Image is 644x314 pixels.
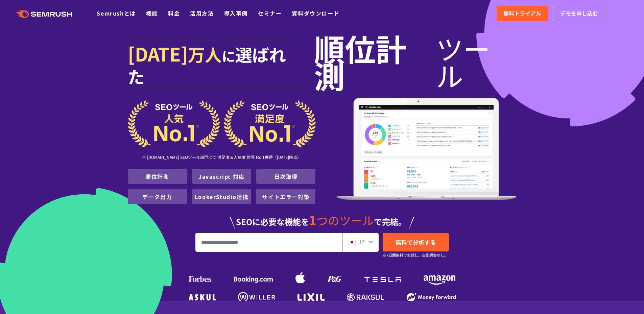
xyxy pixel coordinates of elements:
[374,216,406,227] span: で完結。
[190,9,214,17] a: 活用方法
[97,9,136,17] a: Semrushとは
[128,147,316,169] div: ※ [DOMAIN_NAME] SEOツール部門にて 満足度＆人気度 世界 No.1獲得（[DATE]時点）
[358,238,365,246] span: JP
[396,238,436,246] span: 無料で分析する
[222,46,235,66] span: に
[258,9,282,17] a: セミナー
[503,9,541,18] span: 無料トライアル
[436,34,517,89] span: ツール
[309,211,316,229] span: 1
[292,9,339,17] a: 資料ダウンロード
[497,6,548,21] a: 無料トライアル
[316,212,374,228] span: つのツール
[146,9,158,17] a: 機能
[168,9,180,17] a: 料金
[262,193,310,201] a: サイトエラー対策
[560,9,598,18] span: デモを申し込む
[128,207,517,229] div: SEOに必要な機能を
[274,172,298,180] a: 日次取得
[145,172,169,180] a: 順位計測
[142,193,172,201] a: データ出力
[188,42,222,66] span: 万人
[314,34,436,89] span: 順位計測
[198,172,245,180] a: Javascript 対応
[128,40,188,67] span: [DATE]
[128,42,286,88] span: 選ばれた
[196,233,342,251] input: URL、キーワードを入力してください
[195,193,248,201] a: LookerStudio連携
[383,233,449,251] a: 無料で分析する
[383,252,448,258] small: ※7日間無料でお試し。自動課金なし。
[224,9,248,17] a: 導入事例
[553,6,605,21] a: デモを申し込む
